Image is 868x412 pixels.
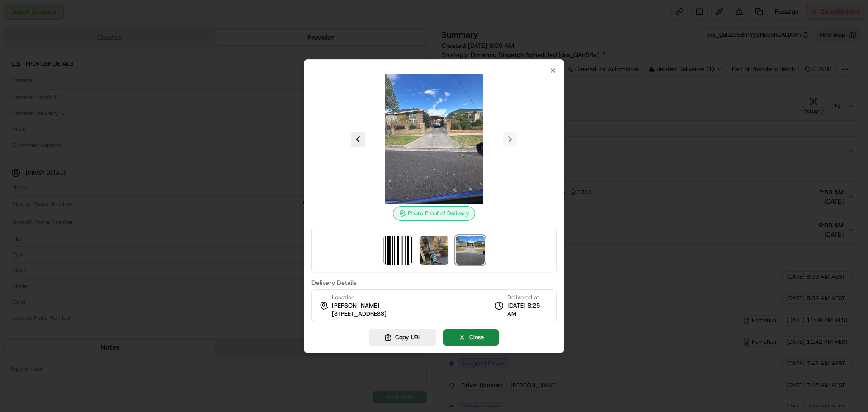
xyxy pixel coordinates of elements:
[393,206,475,221] div: Photo Proof of Delivery
[369,329,436,346] button: Copy URL
[507,302,549,318] span: [DATE] 8:25 AM
[420,236,448,265] img: photo_proof_of_delivery image
[383,236,412,265] img: barcode_scan_on_pickup image
[443,329,499,346] button: Close
[332,302,379,310] span: [PERSON_NAME]
[311,279,557,286] label: Delivery Details
[332,294,354,302] span: Location
[369,74,499,204] img: photo_proof_of_delivery image
[332,310,387,318] span: [STREET_ADDRESS]
[456,236,485,265] img: photo_proof_of_delivery image
[507,294,549,302] span: Delivered at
